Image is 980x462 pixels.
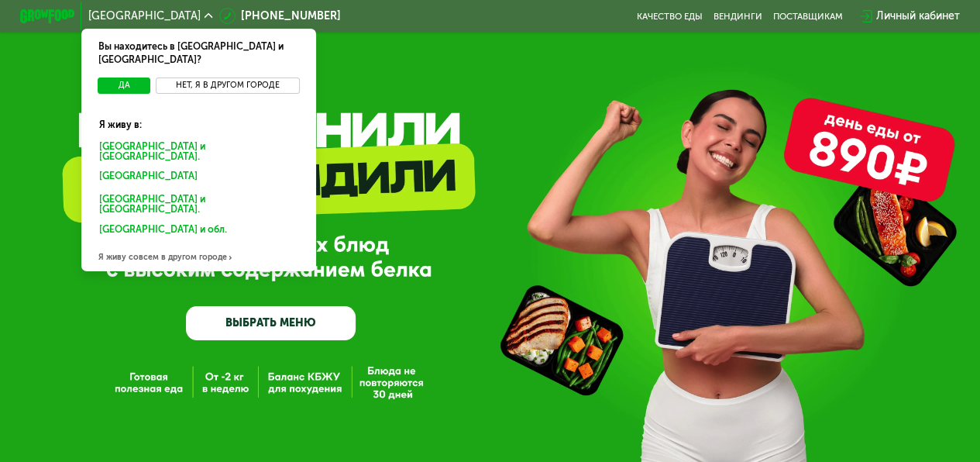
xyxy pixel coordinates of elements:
div: поставщикам [773,11,843,22]
a: Вендинги [714,11,762,22]
a: [PHONE_NUMBER] [219,8,341,24]
div: [GEOGRAPHIC_DATA] [90,167,302,188]
a: Качество еды [637,11,703,22]
div: [GEOGRAPHIC_DATA] и обл. [90,219,302,241]
div: Личный кабинет [876,8,960,24]
span: [GEOGRAPHIC_DATA] [88,11,201,22]
div: [GEOGRAPHIC_DATA] и [GEOGRAPHIC_DATA]. [90,190,308,219]
div: Я живу совсем в другом городе [81,244,315,271]
div: Я живу в: [90,107,308,132]
button: Да [98,78,150,94]
a: ВЫБРАТЬ МЕНЮ [186,306,356,340]
button: Нет, я в другом городе [156,78,299,94]
div: Вы находитесь в [GEOGRAPHIC_DATA] и [GEOGRAPHIC_DATA]? [81,29,315,78]
div: [GEOGRAPHIC_DATA] и [GEOGRAPHIC_DATA]. [90,136,308,165]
